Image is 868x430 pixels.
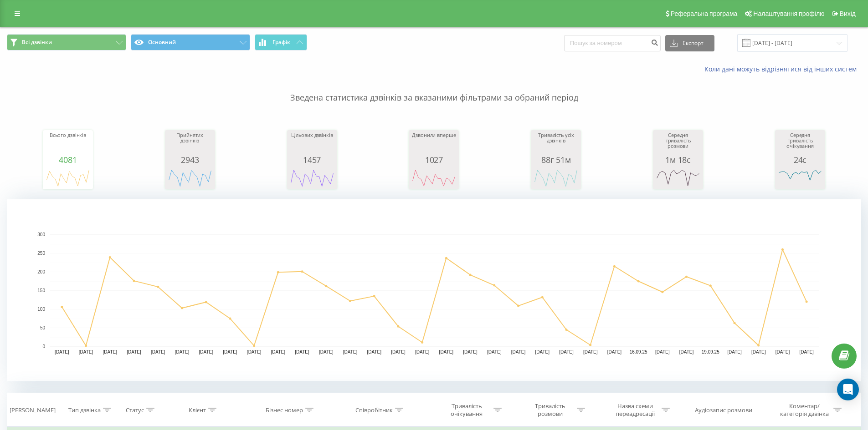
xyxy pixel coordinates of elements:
div: Середня тривалість розмови [655,132,701,155]
div: [PERSON_NAME] [10,406,56,414]
text: [DATE] [727,349,742,354]
a: Коли дані можуть відрізнятися вiд інших систем [704,65,861,73]
div: Цільових дзвінків [289,132,335,155]
span: Всі дзвінки [22,39,52,46]
text: [DATE] [247,349,262,354]
svg: A chart. [411,164,457,192]
text: [DATE] [391,349,406,354]
text: 50 [40,325,46,330]
div: Назва схеми переадресації [611,402,659,418]
text: [DATE] [511,349,526,354]
button: Основний [131,34,250,51]
text: [DATE] [487,349,502,354]
text: [DATE] [295,349,309,354]
div: Всього дзвінків [45,132,91,155]
text: [DATE] [583,349,598,354]
div: 4081 [45,155,91,164]
text: 150 [37,288,45,293]
div: Середня тривалість очікування [777,132,823,155]
text: 19.09.25 [702,349,719,354]
text: [DATE] [127,349,141,354]
div: 1м 18с [655,155,701,164]
span: Вихід [840,10,856,17]
svg: A chart. [533,164,579,192]
text: [DATE] [607,349,622,354]
div: Тип дзвінка [68,406,101,414]
svg: A chart. [289,164,335,192]
span: Налаштування профілю [753,10,824,17]
text: 200 [37,269,45,274]
svg: A chart. [45,164,91,192]
text: [DATE] [776,349,790,354]
text: [DATE] [535,349,550,354]
svg: A chart. [777,164,823,192]
text: [DATE] [151,349,165,354]
svg: A chart. [167,164,213,192]
div: Тривалість розмови [526,402,575,418]
span: Реферальна програма [671,10,738,17]
div: 88г 51м [533,155,579,164]
text: [DATE] [319,349,334,354]
button: Всі дзвінки [7,34,126,51]
svg: A chart. [655,164,701,192]
text: [DATE] [655,349,670,354]
span: Графік [272,39,290,46]
div: 24с [777,155,823,164]
text: [DATE] [463,349,478,354]
button: Експорт [665,35,714,51]
text: 250 [37,251,45,256]
text: [DATE] [415,349,430,354]
div: Аудіозапис розмови [695,406,752,414]
div: 1027 [411,155,457,164]
div: Тривалість очікування [442,402,491,418]
text: [DATE] [679,349,694,354]
input: Пошук за номером [564,35,661,51]
button: Графік [255,34,307,51]
text: [DATE] [223,349,237,354]
div: Тривалість усіх дзвінків [533,132,579,155]
svg: A chart. [7,199,861,381]
text: [DATE] [439,349,454,354]
div: Статус [126,406,144,414]
div: Бізнес номер [266,406,303,414]
div: Open Intercom Messenger [837,379,859,400]
text: [DATE] [799,349,814,354]
div: 2943 [167,155,213,164]
text: 16.09.25 [630,349,647,354]
text: [DATE] [103,349,118,354]
text: 0 [42,344,45,349]
text: [DATE] [559,349,574,354]
text: [DATE] [271,349,286,354]
div: Співробітник [355,406,393,414]
text: [DATE] [367,349,381,354]
div: Прийнятих дзвінків [167,132,213,155]
div: Дзвонили вперше [411,132,457,155]
text: [DATE] [79,349,93,354]
div: Коментар/категорія дзвінка [778,402,831,418]
text: 100 [37,307,45,312]
text: [DATE] [175,349,190,354]
text: 300 [37,232,45,237]
text: [DATE] [199,349,213,354]
text: [DATE] [343,349,358,354]
text: [DATE] [751,349,766,354]
div: 1457 [289,155,335,164]
text: [DATE] [55,349,69,354]
div: Клієнт [189,406,206,414]
p: Зведена статистика дзвінків за вказаними фільтрами за обраний період [7,74,861,104]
